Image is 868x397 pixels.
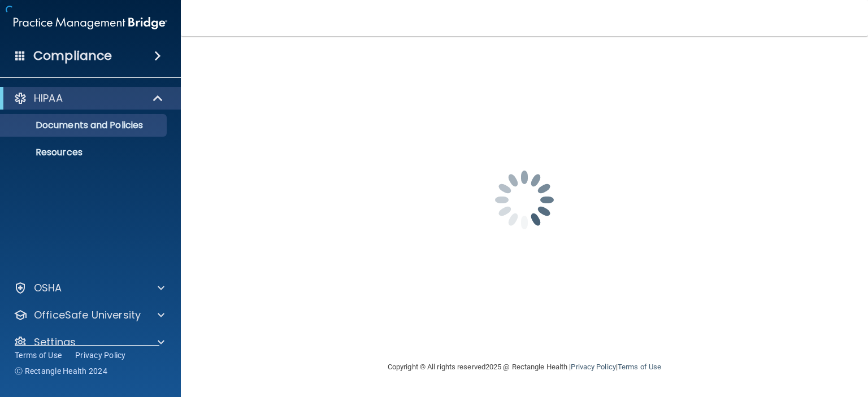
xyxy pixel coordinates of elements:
a: Terms of Use [15,350,62,361]
p: Documents and Policies [7,120,162,131]
a: Settings [14,335,164,349]
p: Settings [34,335,76,349]
a: Privacy Policy [75,350,126,361]
a: OfficeSafe University [14,308,164,322]
h4: Compliance [33,48,112,64]
p: HIPAA [34,91,63,105]
img: PMB logo [14,12,167,34]
a: Privacy Policy [571,363,615,371]
a: Terms of Use [618,363,661,371]
img: spinner.e123f6fc.gif [468,143,581,256]
a: OSHA [14,281,164,295]
p: OfficeSafe University [34,308,141,322]
span: Ⓒ Rectangle Health 2024 [15,365,107,377]
div: Copyright © All rights reserved 2025 @ Rectangle Health | | [318,349,731,385]
p: OSHA [34,281,62,295]
p: Resources [7,147,162,158]
a: HIPAA [14,91,164,105]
